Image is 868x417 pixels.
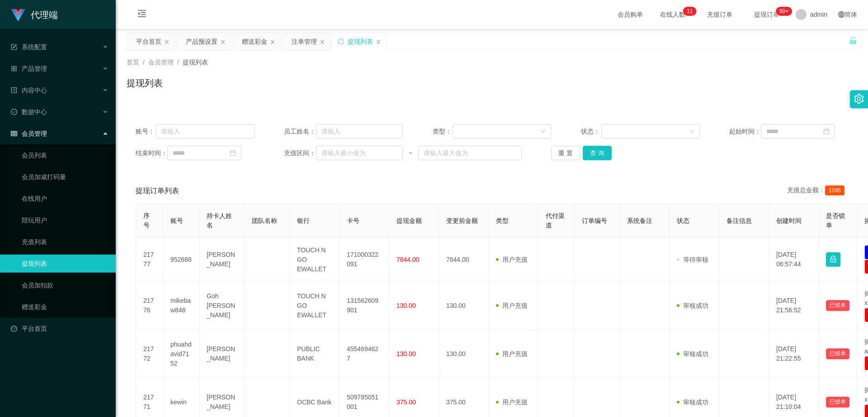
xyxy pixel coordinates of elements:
[270,39,275,45] i: 图标: close
[396,350,416,357] span: 130.00
[340,330,389,378] td: 4554694627
[750,11,784,18] span: 提现订单
[290,330,340,378] td: PUBLIC BANK
[826,348,849,359] button: 已锁单
[769,282,819,330] td: [DATE] 21:56:52
[496,302,528,309] span: 用户充值
[186,33,217,50] div: 产品预设置
[396,302,416,309] span: 130.00
[22,168,108,186] a: 会员加减打码量
[348,33,373,50] div: 提现列表
[338,38,344,45] i: 图标: sync
[540,129,546,135] i: 图标: down
[787,185,848,196] div: 充值总金额：
[22,190,108,208] a: 在线用户
[677,350,708,357] span: 审核成功
[199,238,245,282] td: [PERSON_NAME]
[148,59,174,66] span: 会员管理
[127,76,163,90] h1: 提现列表
[581,127,601,136] span: 状态：
[690,7,693,16] p: 1
[826,252,840,267] button: 图标: lock
[11,65,17,72] i: 图标: appstore-o
[136,282,163,330] td: 21776
[11,130,47,137] span: 会员管理
[776,217,802,224] span: 创建时间
[11,9,25,22] img: logo.9652507e.png
[22,276,108,294] a: 会员加扣款
[340,238,389,282] td: 171000322091
[340,282,389,330] td: 131562609901
[496,398,528,406] span: 用户充值
[199,330,245,378] td: [PERSON_NAME]
[439,330,489,378] td: 130.00
[143,59,145,66] span: /
[22,233,108,251] a: 充值列表
[11,87,17,93] i: 图标: profile
[242,33,267,50] div: 赠送彩金
[826,300,849,311] button: 已锁单
[439,238,489,282] td: 7844.00
[403,148,418,158] span: ~
[136,238,163,282] td: 21777
[838,11,844,18] i: 图标: global
[163,282,199,330] td: mikebaw848
[163,330,199,378] td: phuahdavid7152
[396,217,422,224] span: 提现金额
[177,59,179,66] span: /
[729,127,761,136] span: 起始时间：
[11,87,47,94] span: 内容中心
[826,212,845,229] span: 是否锁单
[689,129,694,135] i: 图标: down
[769,330,819,378] td: [DATE] 21:22:55
[446,217,478,224] span: 变更前金额
[11,108,47,116] span: 数据中心
[496,217,509,224] span: 类型
[776,7,792,16] sup: 1144
[396,398,416,406] span: 375.00
[143,212,150,229] span: 序号
[396,256,420,263] span: 7844.00
[11,43,47,51] span: 系统配置
[826,397,849,408] button: 已锁单
[439,282,489,330] td: 130.00
[418,146,521,160] input: 请输入最大值为
[582,217,607,224] span: 订单编号
[677,217,689,224] span: 状态
[496,256,528,263] span: 用户充值
[316,124,403,139] input: 请输入
[551,146,580,160] button: 重 置
[170,217,183,224] span: 账号
[677,302,708,309] span: 审核成功
[284,148,316,158] span: 充值区间：
[683,7,696,16] sup: 11
[627,217,652,224] span: 系统备注
[11,320,108,338] a: 图标: dashboard平台首页
[136,148,167,158] span: 结束时间：
[825,185,844,195] span: 1595
[31,0,58,29] h1: 代理端
[687,7,690,16] p: 1
[292,33,317,50] div: 注单管理
[127,0,157,29] i: 图标: menu-fold
[183,59,208,66] span: 提现列表
[297,217,310,224] span: 银行
[677,256,708,263] span: 等待审核
[11,44,17,50] i: 图标: form
[11,11,58,18] a: 代理端
[769,238,819,282] td: [DATE] 06:57:44
[11,65,47,72] span: 产品管理
[136,127,156,136] span: 账号：
[199,282,245,330] td: Goh [PERSON_NAME]
[376,39,381,45] i: 图标: close
[163,238,199,282] td: 952688
[22,211,108,229] a: 陪玩用户
[230,150,236,156] i: 图标: calendar
[546,212,565,229] span: 代付渠道
[284,127,316,136] span: 员工姓名：
[164,39,170,45] i: 图标: close
[320,39,325,45] i: 图标: close
[22,146,108,164] a: 会员列表
[220,39,226,45] i: 图标: close
[11,130,17,137] i: 图标: table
